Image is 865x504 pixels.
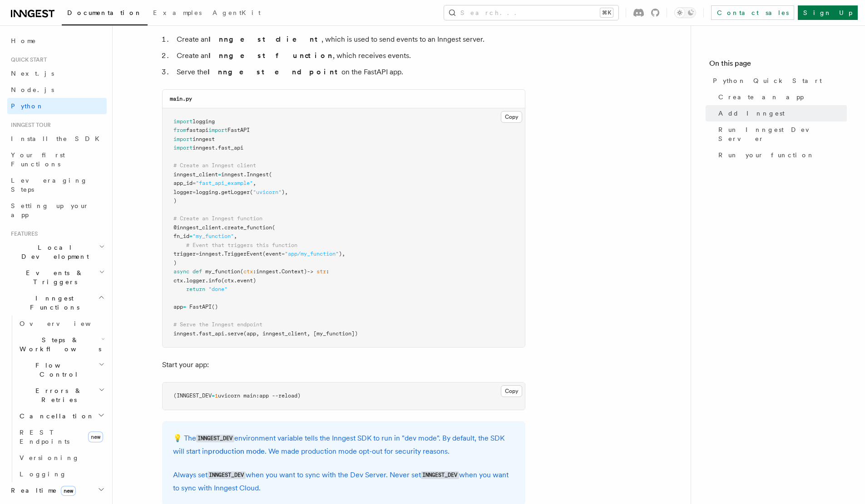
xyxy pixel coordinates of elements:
span: AgentKit [213,9,261,16]
span: return [186,286,205,292]
a: AgentKit [207,3,266,24]
kbd: ⌘K [600,8,613,17]
span: # Create an Inngest client [173,162,256,169]
span: Quick start [7,56,47,63]
span: Logging [20,470,67,478]
span: Run your function [718,150,815,160]
span: (event [262,251,282,257]
span: () [212,304,218,310]
span: = [218,171,221,178]
button: Toggle dark mode [674,7,696,18]
div: Inngest Functions [7,315,107,482]
span: inngest [193,145,215,151]
code: INNGEST_DEV [196,435,234,442]
span: Realtime [7,486,76,495]
span: Inngest Functions [7,294,98,312]
a: Node.js [7,82,107,98]
a: REST Endpointsnew [16,424,107,450]
li: Create an , which receives events. [174,49,525,62]
a: Logging [16,466,107,482]
span: ctx [173,277,183,284]
button: Steps & Workflows [16,332,107,357]
span: create_function [224,224,272,231]
span: . [278,268,282,275]
span: -> [307,268,313,275]
span: "fast_api_example" [196,180,253,186]
span: Events & Triggers [7,268,99,286]
span: Versioning [20,454,79,461]
span: def [193,268,202,275]
span: . [196,330,199,337]
span: new [61,486,76,496]
a: Run Inngest Dev Server [715,121,847,147]
span: @inngest_client [173,224,221,231]
span: ctx [243,268,253,275]
span: logger [186,277,205,284]
span: serve [227,330,243,337]
span: Inngest tour [7,121,51,129]
span: fastapi [186,127,208,133]
span: REST Endpoints [20,429,69,445]
a: Overview [16,315,107,332]
span: "my_function" [193,233,234,239]
span: Node.js [11,86,54,93]
span: "app/my_function" [285,251,339,257]
span: getLogger [221,189,250,195]
span: "done" [208,286,227,292]
span: TriggerEvent [224,251,262,257]
span: ) [173,260,177,266]
span: = [193,180,196,186]
span: Cancellation [16,412,94,421]
span: Python [11,102,44,110]
span: fast_api [199,330,224,337]
span: = [282,251,285,257]
code: INNGEST_DEV [208,471,246,479]
span: Documentation [67,9,142,16]
span: (INNGEST_DEV [173,393,212,399]
span: : [253,268,256,275]
code: INNGEST_DEV [421,471,459,479]
span: ) [173,198,177,204]
li: Serve the on the FastAPI app. [174,66,525,78]
span: inngest [256,268,278,275]
span: inngest [173,330,196,337]
span: inngest. [199,251,224,257]
a: Sign Up [798,5,858,20]
li: Create an , which is used to send events to an Inngest server. [174,33,525,46]
span: Setting up your app [11,202,89,218]
span: logging. [196,189,221,195]
p: 💡 The environment variable tells the Inngest SDK to run in "dev mode". By default, the SDK will s... [173,432,514,458]
button: Local Development [7,239,107,265]
button: Copy [501,111,522,123]
a: Python Quick Start [709,73,847,89]
span: app [173,304,183,310]
span: , [234,233,237,239]
span: logger [173,189,193,195]
span: , [253,180,256,186]
button: Errors & Retries [16,383,107,408]
span: ( [269,171,272,178]
span: Home [11,36,36,45]
span: 1 [215,393,218,399]
span: (ctx.event) [221,277,256,284]
a: Your first Functions [7,147,107,172]
span: = [189,233,193,239]
span: fn_id [173,233,189,239]
span: # Create an Inngest function [173,215,262,222]
strong: Inngest function [208,51,333,60]
h4: On this page [709,58,847,73]
span: import [173,136,193,142]
span: . [215,145,218,151]
span: = [193,189,196,195]
strong: Inngest endpoint [208,68,341,76]
span: Python Quick Start [713,76,822,85]
span: FastAPI [227,127,250,133]
strong: Inngest client [208,35,321,44]
span: Flow Control [16,361,99,379]
button: Realtimenew [7,482,107,499]
a: Run your function [715,147,847,163]
span: async [173,268,189,275]
span: = [183,304,186,310]
span: my_function [205,268,240,275]
span: import [173,145,193,151]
